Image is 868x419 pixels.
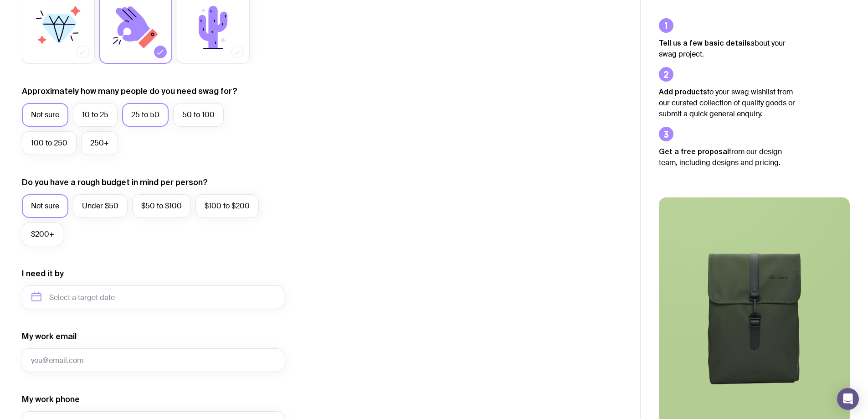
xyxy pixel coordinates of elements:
label: 100 to 250 [22,131,77,155]
strong: Add products [659,88,707,96]
label: $200+ [22,222,63,246]
p: from our design team, including designs and pricing. [659,146,796,168]
label: Not sure [22,194,68,218]
p: about your swag project. [659,37,796,60]
div: Open Intercom Messenger [837,388,859,410]
strong: Tell us a few basic details [659,39,750,47]
label: $100 to $200 [195,194,259,218]
label: I need it by [22,268,64,279]
label: My work phone [22,394,80,405]
label: 25 to 50 [122,103,169,127]
input: you@email.com [22,348,284,372]
strong: Get a free proposal [659,147,729,155]
label: Do you have a rough budget in mind per person? [22,177,208,188]
label: 10 to 25 [73,103,118,127]
label: Under $50 [73,194,128,218]
label: 50 to 100 [173,103,224,127]
label: My work email [22,331,77,342]
label: Approximately how many people do you need swag for? [22,86,237,97]
input: Select a target date [22,285,284,309]
label: $50 to $100 [132,194,191,218]
label: Not sure [22,103,68,127]
label: 250+ [81,131,118,155]
p: to your swag wishlist from our curated collection of quality goods or submit a quick general enqu... [659,86,796,119]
